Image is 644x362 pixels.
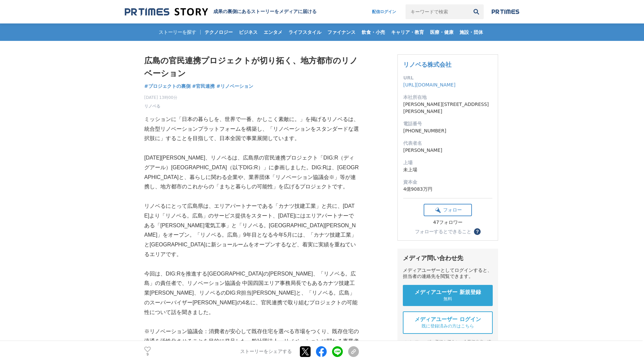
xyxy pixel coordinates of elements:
button: 検索 [469,4,484,19]
p: ミッションに「日本の暮らしを、世界で一番、かしこく素敵に。」を掲げるリノベるは、統合型リノベーションプラットフォームを構築し、「リノベーションをスタンダードな選択肢に」することを目指して、日本全... [144,115,359,143]
span: [DATE] 13時00分 [144,95,177,101]
dt: 本社所在地 [403,94,492,101]
span: テクノロジー [202,29,235,35]
a: ファイナンス [325,23,358,41]
span: ファイナンス [325,29,358,35]
dt: 上場 [403,159,492,166]
a: 医療・健康 [427,23,456,41]
span: 飲食・小売 [359,29,388,35]
input: キーワードで検索 [406,4,469,19]
span: #官民連携 [192,83,215,89]
a: 成果の裏側にあるストーリーをメディアに届ける 成果の裏側にあるストーリーをメディアに届ける [125,7,317,16]
button: フォロー [424,204,472,216]
a: ビジネス [236,23,260,41]
dd: 未上場 [403,166,492,173]
dt: 電話番号 [403,120,492,127]
div: メディア問い合わせ先 [403,254,493,262]
a: ライフスタイル [286,23,324,41]
p: ※リノベーション協議会：消費者が安心して既存住宅を選べる市場をつくり、既存住宅の流通を活性化させることを目的に発足した一般社団法人。リノベーションに関わる事業者737社（カナツ技建工業とリノベる... [144,327,359,356]
a: キャリア・教育 [388,23,427,41]
a: リノベる [144,103,160,109]
span: エンタメ [261,29,285,35]
div: 47フォロワー [424,220,472,226]
dd: [PERSON_NAME] [403,147,492,154]
p: [DATE][PERSON_NAME]、リノベるは、広島県の官民連携プロジェクト「DIG:R（ディグアール）[GEOGRAPHIC_DATA]（以下DIG:R）」に参画しました。DIG:Rは、[... [144,153,359,192]
span: 医療・健康 [427,29,456,35]
dd: 4億9083万円 [403,186,492,193]
span: #プロジェクトの裏側 [144,83,191,89]
dt: URL [403,74,492,81]
span: ビジネス [236,29,260,35]
a: 配信ログイン [365,4,403,19]
a: リノベる株式会社 [403,61,451,68]
a: 施設・団体 [457,23,486,41]
span: #リノベーション [216,83,253,89]
a: #官民連携 [192,83,215,90]
a: 飲食・小売 [359,23,388,41]
p: リノベるにとって広島県は、エリアパートナーである「カナツ技建工業」と共に、[DATE]より「リノベる。広島」のサービス提供をスタート、[DATE]にはエリアパートナーである「[PERSON_NA... [144,201,359,259]
span: 無料 [443,296,452,302]
a: テクノロジー [202,23,235,41]
p: ストーリーをシェアする [240,349,292,355]
h2: 成果の裏側にあるストーリーをメディアに届ける [213,9,317,15]
a: エンタメ [261,23,285,41]
div: フォローするとできること [415,229,471,234]
span: 施設・団体 [457,29,486,35]
dd: [PHONE_NUMBER] [403,127,492,134]
span: ライフスタイル [286,29,324,35]
a: #プロジェクトの裏側 [144,83,191,90]
dd: [PERSON_NAME][STREET_ADDRESS][PERSON_NAME] [403,101,492,115]
span: メディアユーザー ログイン [415,316,481,323]
dt: 資本金 [403,179,492,186]
a: [URL][DOMAIN_NAME] [403,82,455,87]
span: メディアユーザー 新規登録 [415,289,481,296]
img: 成果の裏側にあるストーリーをメディアに届ける [125,7,208,16]
a: メディアユーザー 新規登録 無料 [403,285,493,306]
span: ？ [475,229,480,234]
h1: 広島の官民連携プロジェクトが切り拓く、地方都市のリノベーション [144,54,359,80]
dt: 代表者名 [403,140,492,147]
img: prtimes [492,9,519,14]
div: メディアユーザーとしてログインすると、担当者の連絡先を閲覧できます。 [403,267,493,280]
a: #リノベーション [216,83,253,90]
span: キャリア・教育 [388,29,427,35]
a: メディアユーザー ログイン 既に登録済みの方はこちら [403,311,493,334]
button: ？ [474,228,481,235]
span: 既に登録済みの方はこちら [422,323,474,329]
p: 9 [144,353,151,356]
p: 今回は、DIG:Rを推進する[GEOGRAPHIC_DATA]の[PERSON_NAME]、「リノベる。広島」の責任者で、リノベーション協議会 中国四国エリア事務局長でもあるカナツ技建工業[PE... [144,269,359,317]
